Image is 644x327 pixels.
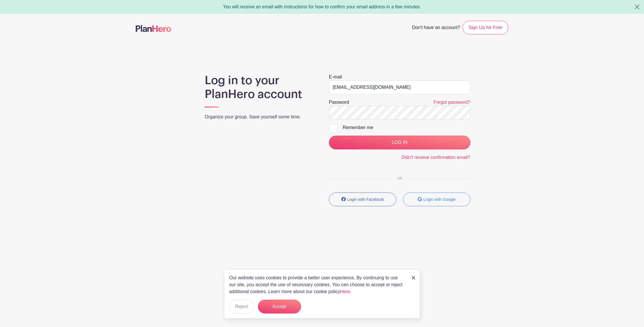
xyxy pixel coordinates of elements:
[412,276,415,280] img: close_button-5f87c8562297e5c2d7936805f587ecaba9071eb48480494691a3f1689db116b3.svg
[434,100,470,105] a: Forgot password?
[340,289,350,294] a: Here
[423,197,456,202] small: Login with Google
[403,193,470,206] button: Login with Google
[329,74,342,80] label: E-mail
[329,193,396,206] button: Login with Facebook
[205,74,315,101] h1: Log in to your PlanHero account
[329,99,349,106] label: Password
[392,176,407,180] span: OR
[401,155,470,160] a: Didn't receive confirmation email?
[412,22,460,34] span: Don't have an account?
[343,124,470,131] div: Remember me
[229,300,254,313] button: Reject
[229,274,406,295] p: Our website uses cookies to provide a better user experience. By continuing to use our site, you ...
[258,300,301,313] button: Accept
[136,25,171,32] img: logo-507f7623f17ff9eddc593b1ce0a138ce2505c220e1c5a4e2b4648c50719b7d32.svg
[463,21,508,34] a: Sign Up for Free
[329,80,470,94] input: e.g. julie@eventco.com
[329,136,470,149] input: LOG IN
[205,114,315,120] p: Organize your group. Save yourself some time.
[347,197,384,202] small: Login with Facebook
